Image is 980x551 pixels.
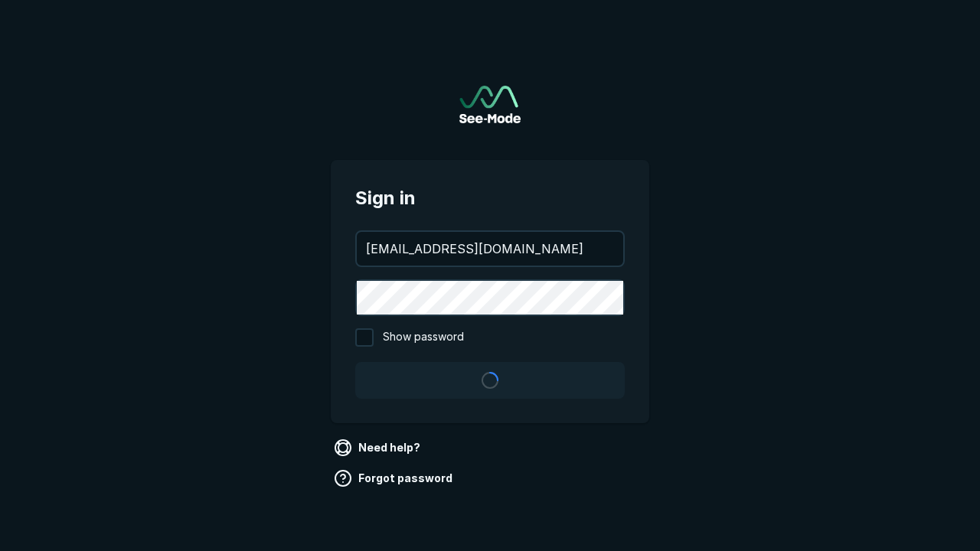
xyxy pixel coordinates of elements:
span: Show password [383,328,464,347]
img: See-Mode Logo [459,86,521,123]
a: Need help? [331,435,426,460]
a: Go to sign in [459,86,521,123]
a: Forgot password [331,466,459,491]
input: your@email.com [357,232,623,266]
span: Sign in [355,184,625,212]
